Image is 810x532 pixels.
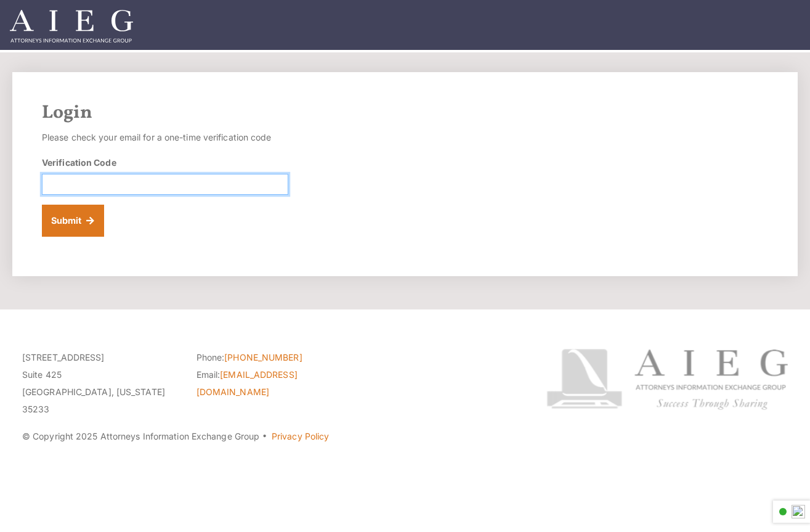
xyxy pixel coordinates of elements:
[42,129,288,146] p: Please check your email for a one-time verification code
[22,349,178,418] p: [STREET_ADDRESS] Suite 425 [GEOGRAPHIC_DATA], [US_STATE] 35233
[42,156,116,169] label: Verification Code
[546,349,788,410] img: Attorneys Information Exchange Group logo
[272,431,329,441] a: Privacy Policy
[10,10,133,43] img: Attorneys Information Exchange Group
[224,352,302,362] a: [PHONE_NUMBER]
[196,369,298,397] a: [EMAIL_ADDRESS][DOMAIN_NAME]
[196,349,352,366] li: Phone:
[22,428,526,445] p: © Copyright 2025 Attorneys Information Exchange Group
[42,205,104,237] button: Submit
[42,102,768,124] h2: Login
[262,436,267,442] span: ·
[196,366,352,401] li: Email:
